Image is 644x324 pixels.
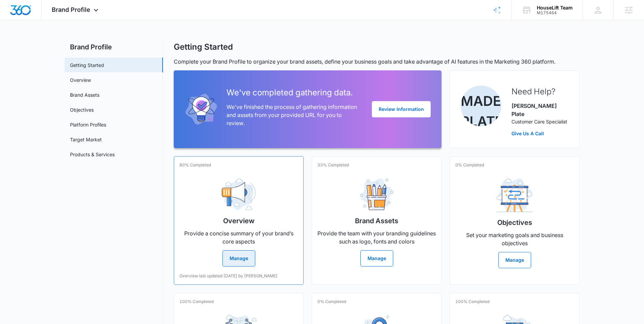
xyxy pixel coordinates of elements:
[497,217,532,228] h2: Objectives
[52,6,90,13] span: Brand Profile
[180,229,298,246] p: Provide a concise summary of your brand’s core aspects
[372,101,431,117] button: Review Information
[70,136,102,143] a: Target Market
[70,76,91,84] a: Overview
[174,57,579,66] p: Complete your Brand Profile to organize your brand assets, define your business goals and take ad...
[70,62,104,69] a: Getting Started
[70,91,99,98] a: Brand Assets
[317,229,436,246] p: Provide the team with your branding guidelines such as logo, fonts and colors
[455,231,574,247] p: Set your marketing goals and business objectives
[222,250,255,267] button: Manage
[180,162,211,168] p: 80% Completed
[511,118,568,125] p: Customer Care Specialist
[180,273,278,279] p: Overview last updated [DATE] by [PERSON_NAME]
[455,162,484,168] p: 0% Completed
[70,106,94,113] a: Objectives
[312,156,442,285] a: 33% CompletedBrand AssetsProvide the team with your branding guidelines such as logo, fonts and c...
[450,156,579,285] a: 0% CompletedObjectivesSet your marketing goals and business objectivesManage
[65,42,163,52] h2: Brand Profile
[226,87,361,99] h2: We've completed gathering data.
[226,103,361,127] p: We've finished the process of gathering information and assets from your provided URL for you to ...
[537,10,573,15] div: account id
[355,216,398,226] h2: Brand Assets
[174,42,233,52] h1: Getting Started
[70,121,106,128] a: Platform Profiles
[223,216,255,226] h2: Overview
[317,299,346,305] p: 0% Completed
[180,299,214,305] p: 100% Completed
[317,162,349,168] p: 33% Completed
[498,252,531,268] button: Manage
[455,299,490,305] p: 100% Completed
[537,5,573,10] div: account name
[70,151,115,158] a: Products & Services
[511,86,568,98] h2: Need Help?
[174,156,304,285] a: 80% CompletedOverviewProvide a concise summary of your brand’s core aspectsManageOverview last up...
[461,86,501,126] img: Madeline Plate
[511,130,568,137] a: Give Us A Call
[511,102,568,118] p: [PERSON_NAME] Plate
[360,250,393,267] button: Manage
